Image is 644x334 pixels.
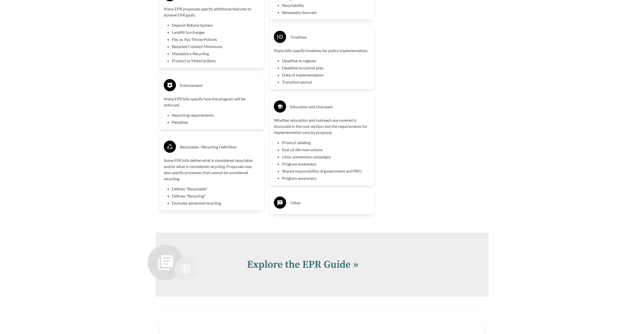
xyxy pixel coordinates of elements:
[282,9,370,16] li: Renewably Sourced
[282,147,370,153] li: End-of-life instructions
[282,65,370,71] li: Deadline to submit plan
[290,103,370,111] h3: Education and Outreach
[282,168,370,174] li: Shared responsibility of government and PRO
[282,140,370,146] li: Product labeling
[172,200,260,206] li: Excludes advanced recycling
[290,199,370,207] h3: Other
[282,79,370,85] li: Transition period
[164,6,260,18] p: Many EPR proposals specify additional features to achieve EPR goals.
[282,154,370,160] li: Litter prevention campaigns
[274,117,370,135] p: Whether education and outreach are covered is discussed in the cost section, but the requirements...
[172,36,260,42] li: Pay as You Throw Policies
[180,143,260,151] h3: Recyclable / Recycling Definition
[172,43,260,50] li: Recycled Content Minimums
[282,72,370,78] li: Date of implementation
[282,58,370,64] li: Deadline to register
[164,96,260,108] p: Many EPR bills specify how the program will be enforced.
[164,157,260,182] p: Some EPR bills define what is considered recyclable and/or what is considered recycling. Proposal...
[172,58,260,64] li: Product or Material Bans
[172,112,260,118] li: Reporting requirements
[282,175,370,181] li: Program awareness
[172,51,260,57] li: Mandatory Recycling
[180,81,260,89] h3: Enforcement
[172,193,260,199] li: Defines "Recycling"
[172,119,260,125] li: Penalties
[290,33,370,41] h3: Timelines
[172,29,260,35] li: Landfill Surcharges
[172,22,260,28] li: Deposit Refund System
[282,161,370,167] li: Program awareness
[247,258,358,271] a: Explore the EPR Guide »
[172,186,260,192] li: Defines "Recyclable"
[274,48,370,54] p: Many bills specify timelines for policy implementation.
[282,2,370,8] li: Recyclability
